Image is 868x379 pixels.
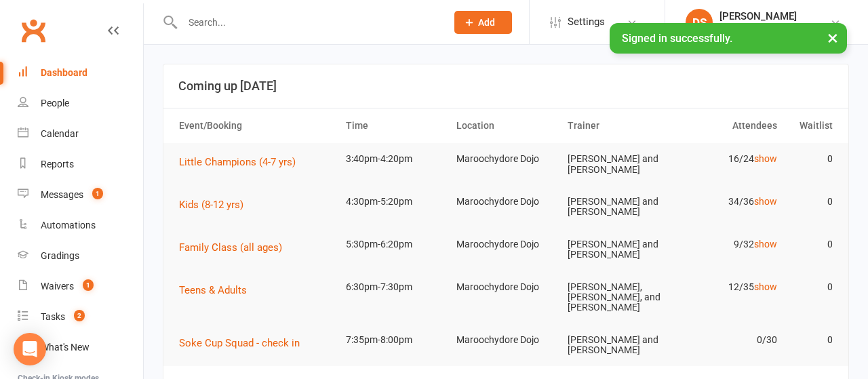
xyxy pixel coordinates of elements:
[18,180,143,210] a: Messages 1
[173,108,340,143] th: Event/Booking
[179,154,305,170] button: Little Champions (4-7 yrs)
[783,324,839,356] td: 0
[450,186,561,218] td: Maroochydore Dojo
[41,281,74,292] div: Waivers
[18,149,143,180] a: Reports
[178,79,833,93] h3: Coming up [DATE]
[41,159,74,169] div: Reports
[41,128,79,139] div: Calendar
[783,186,839,218] td: 0
[18,332,143,363] a: What's New
[179,239,292,256] button: Family Class (all ages)
[14,333,46,365] div: Open Intercom Messenger
[18,58,143,88] a: Dashboard
[783,271,839,303] td: 0
[672,271,783,303] td: 12/35
[672,228,783,260] td: 9/32
[83,279,94,291] span: 1
[18,241,143,271] a: Gradings
[561,186,673,228] td: [PERSON_NAME] and [PERSON_NAME]
[74,310,85,321] span: 2
[179,284,247,296] span: Teens & Adults
[179,199,243,211] span: Kids (8-12 yrs)
[179,197,253,213] button: Kids (8-12 yrs)
[18,271,143,302] a: Waivers 1
[454,11,512,34] button: Add
[340,108,451,143] th: Time
[672,143,783,175] td: 16/24
[686,9,713,36] div: DS
[783,228,839,260] td: 0
[18,302,143,332] a: Tasks 2
[179,282,256,298] button: Teens & Adults
[340,228,451,260] td: 5:30pm-6:20pm
[561,143,673,186] td: [PERSON_NAME] and [PERSON_NAME]
[340,324,451,356] td: 7:35pm-8:00pm
[754,281,777,292] a: show
[41,342,90,353] div: What's New
[450,271,561,303] td: Maroochydore Dojo
[672,108,783,143] th: Attendees
[179,337,300,349] span: Soke Cup Squad - check in
[783,108,839,143] th: Waitlist
[719,22,816,35] div: Sunshine Coast Karate
[450,108,561,143] th: Location
[92,188,103,199] span: 1
[18,119,143,149] a: Calendar
[754,196,777,207] a: show
[41,220,96,231] div: Automations
[622,32,732,45] span: Signed in successfully.
[672,186,783,218] td: 34/36
[719,10,816,22] div: [PERSON_NAME]
[340,186,451,218] td: 4:30pm-5:20pm
[18,210,143,241] a: Automations
[41,311,65,322] div: Tasks
[754,153,777,164] a: show
[821,23,845,52] button: ×
[340,143,451,175] td: 3:40pm-4:20pm
[450,143,561,175] td: Maroochydore Dojo
[783,143,839,175] td: 0
[41,67,87,78] div: Dashboard
[179,241,282,254] span: Family Class (all ages)
[561,108,673,143] th: Trainer
[41,98,69,108] div: People
[561,228,673,271] td: [PERSON_NAME] and [PERSON_NAME]
[450,228,561,260] td: Maroochydore Dojo
[178,13,437,32] input: Search...
[340,271,451,303] td: 6:30pm-7:30pm
[41,189,83,200] div: Messages
[478,17,495,28] span: Add
[561,324,673,367] td: [PERSON_NAME] and [PERSON_NAME]
[179,156,296,168] span: Little Champions (4-7 yrs)
[450,324,561,356] td: Maroochydore Dojo
[672,324,783,356] td: 0/30
[568,7,605,37] span: Settings
[41,250,79,261] div: Gradings
[754,239,777,250] a: show
[561,271,673,324] td: [PERSON_NAME], [PERSON_NAME], and [PERSON_NAME]
[18,88,143,119] a: People
[179,335,309,351] button: Soke Cup Squad - check in
[16,14,50,47] a: Clubworx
